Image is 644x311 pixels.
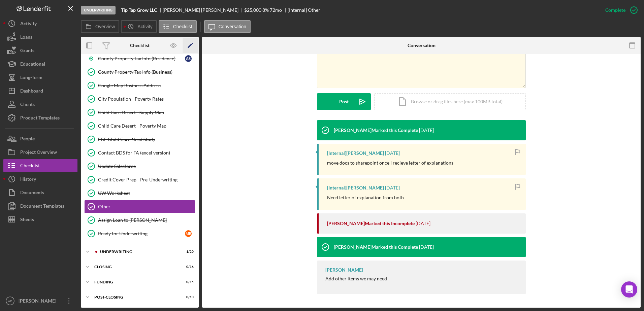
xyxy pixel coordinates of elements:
[3,172,77,186] button: History
[3,44,77,57] a: Grants
[98,177,195,182] div: Credit Cover Prep - Pre-Underwriting
[98,204,195,209] div: Other
[385,185,400,191] time: 2025-08-26 19:22
[95,24,115,29] label: Overview
[3,98,77,111] button: Clients
[20,199,64,214] div: Document Templates
[408,43,436,48] div: Conversation
[325,267,363,273] div: [PERSON_NAME]
[3,199,77,213] button: Document Templates
[3,132,77,145] button: People
[185,55,192,62] div: A S
[98,164,195,169] div: Update Salesforce
[317,93,371,110] button: Post
[3,111,77,125] button: Product Templates
[3,145,77,159] a: Project Overview
[20,84,43,99] div: Dashboard
[182,280,194,284] div: 0 / 15
[98,110,195,115] div: Child Care Desert - Supply Map
[84,133,195,146] a: FCF Child Care Need Study
[599,3,641,17] button: Complete
[621,281,637,298] div: Open Intercom Messenger
[20,213,34,228] div: Sheets
[98,83,195,88] div: Google Map Business Address
[94,265,177,269] div: CLOSING
[288,7,320,13] div: [Internal] Other
[84,213,195,227] a: Assign Loan to [PERSON_NAME]
[84,160,195,173] a: Update Salesforce
[84,186,195,200] a: UW Worksheet
[3,30,77,44] button: Loans
[3,186,77,199] button: Documents
[98,123,195,129] div: Child Care Desert - Poverty Map
[173,24,192,29] label: Checklist
[81,6,116,14] div: Underwriting
[20,44,34,59] div: Grants
[137,24,152,29] label: Activity
[3,213,77,226] a: Sheets
[130,43,150,48] div: Checklist
[419,244,434,250] time: 2025-08-25 18:37
[8,299,12,303] text: AB
[270,7,282,13] div: 72 mo
[98,150,195,155] div: Contact BDS for FA (excel version)
[84,65,195,79] a: County Property Tax Info (Business)
[98,96,195,102] div: City Population - Poverty Rates
[94,295,177,299] div: POST-CLOSING
[121,7,157,13] b: Tip Tap Grow LLC
[84,106,195,119] a: Child Care Desert - Supply Map
[3,17,77,30] button: Activity
[17,294,61,309] div: [PERSON_NAME]
[3,294,77,308] button: AB[PERSON_NAME]
[84,200,195,213] a: Other
[327,185,384,191] div: [Internal] [PERSON_NAME]
[182,250,194,254] div: 1 / 20
[163,7,244,13] div: [PERSON_NAME] [PERSON_NAME]
[385,150,400,156] time: 2025-08-26 19:46
[159,20,197,33] button: Checklist
[20,71,42,86] div: Long-Term
[84,92,195,106] a: City Population - Poverty Rates
[20,111,60,126] div: Product Templates
[3,84,77,98] a: Dashboard
[20,17,37,32] div: Activity
[262,7,269,13] div: 8 %
[339,93,349,110] div: Post
[20,159,40,174] div: Checklist
[84,146,195,160] a: Contact BDS for FA (excel version)
[3,71,77,84] button: Long-Term
[419,128,434,133] time: 2025-09-04 12:36
[3,159,77,172] button: Checklist
[84,79,195,92] a: Google Map Business Address
[327,159,453,167] p: move docs to sharepoint once I recieve letter of explanations
[84,173,195,186] a: Credit Cover Prep - Pre-Underwriting
[416,221,430,226] time: 2025-08-26 19:22
[20,57,45,72] div: Educational
[121,20,157,33] button: Activity
[244,7,261,13] span: $25,000
[182,265,194,269] div: 0 / 16
[3,57,77,71] button: Educational
[334,128,418,133] div: [PERSON_NAME] Marked this Complete
[81,20,119,33] button: Overview
[20,172,36,187] div: History
[94,280,177,284] div: Funding
[327,194,404,201] p: Need letter of explanation from both
[84,227,195,240] a: Ready for UnderwritingMB
[98,69,195,75] div: County Property Tax Info (Business)
[98,137,195,142] div: FCF Child Care Need Study
[219,24,247,29] label: Conversation
[327,221,415,226] div: [PERSON_NAME] Marked this Incomplete
[182,295,194,299] div: 0 / 10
